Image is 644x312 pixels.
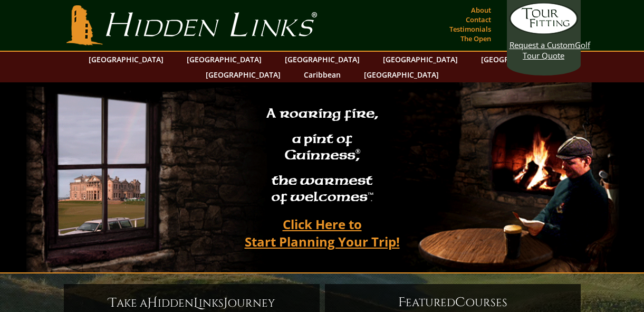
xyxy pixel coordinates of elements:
a: [GEOGRAPHIC_DATA] [280,52,365,67]
a: Click Here toStart Planning Your Trip! [234,212,410,254]
a: [GEOGRAPHIC_DATA] [378,52,463,67]
span: Request a Custom [510,40,575,50]
span: T [109,295,117,311]
span: H [147,295,158,311]
a: Contact [463,12,494,27]
a: [GEOGRAPHIC_DATA] [476,52,561,67]
a: [GEOGRAPHIC_DATA] [181,52,267,67]
span: J [224,295,228,311]
h2: A roaring fire, a pint of Guinness , the warmest of welcomes™. [259,101,385,212]
a: Request a CustomGolf Tour Quote [510,3,578,61]
a: [GEOGRAPHIC_DATA] [200,67,286,82]
a: [GEOGRAPHIC_DATA] [83,52,169,67]
a: The Open [458,31,494,46]
span: C [455,294,466,311]
a: Caribbean [299,67,346,82]
span: F [398,294,406,311]
h6: eatured ourses [335,294,570,311]
a: Testimonials [447,22,494,36]
a: [GEOGRAPHIC_DATA] [359,67,444,82]
span: L [194,295,199,311]
a: About [468,3,494,17]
